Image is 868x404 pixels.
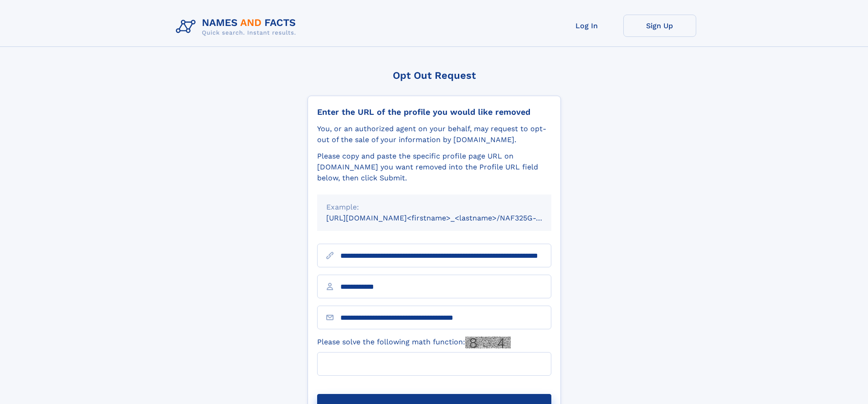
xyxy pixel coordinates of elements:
[317,123,551,145] div: You, or an authorized agent on your behalf, may request to opt-out of the sale of your informatio...
[317,151,551,184] div: Please copy and paste the specific profile page URL on [DOMAIN_NAME] you want removed into the Pr...
[326,214,569,222] small: [URL][DOMAIN_NAME]<firstname>_<lastname>/NAF325G-xxxxxxxx
[326,202,542,213] div: Example:
[317,337,511,348] label: Please solve the following math function:
[308,70,561,81] div: Opt Out Request
[317,107,551,117] div: Enter the URL of the profile you would like removed
[623,15,696,37] a: Sign Up
[550,15,623,37] a: Log In
[172,15,303,39] img: Logo Names and Facts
